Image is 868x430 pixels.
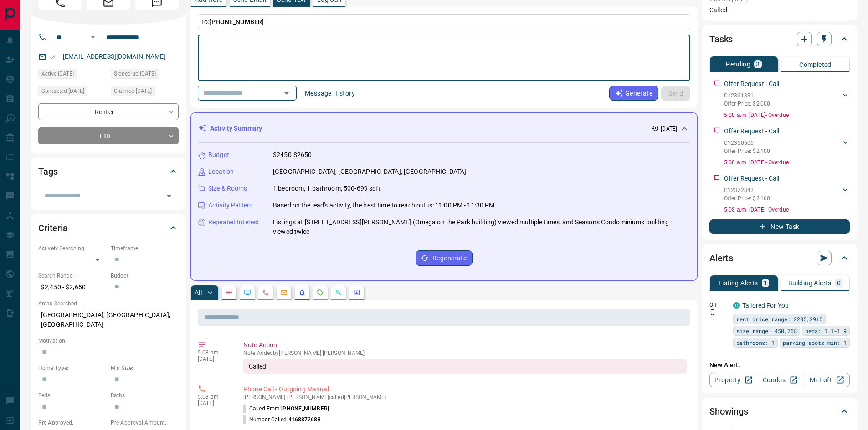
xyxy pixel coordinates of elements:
[38,127,179,144] div: TBD
[41,86,84,96] span: Contacted [DATE]
[208,150,229,160] p: Budget
[273,218,690,237] p: Listings at [STREET_ADDRESS][PERSON_NAME] (Omega on the Park building) viewed multiple times, and...
[273,167,466,177] p: [GEOGRAPHIC_DATA], [GEOGRAPHIC_DATA], [GEOGRAPHIC_DATA]
[111,244,179,253] p: Timeframe:
[724,139,770,147] p: C12360606
[724,90,850,110] div: C12361331Offer Price: $2,000
[38,221,68,235] h2: Criteria
[756,373,803,387] a: Condos
[208,218,259,227] p: Repeated Interest
[198,349,230,356] p: 5:08 am
[799,61,832,68] p: Completed
[243,350,687,356] p: Note Added by [PERSON_NAME] [PERSON_NAME]
[111,364,179,372] p: Min Size:
[38,308,179,332] p: [GEOGRAPHIC_DATA], [GEOGRAPHIC_DATA], [GEOGRAPHIC_DATA]
[805,326,847,335] span: beds: 1.1-1.9
[38,164,57,179] h2: Tags
[38,161,179,182] div: Tags
[353,289,360,296] svg: Agent Actions
[709,247,850,269] div: Alerts
[38,217,179,239] div: Criteria
[733,302,740,309] div: condos.ca
[709,5,850,15] p: Called
[111,86,179,99] div: Sat Oct 11 2025
[209,18,264,25] span: [PHONE_NUMBER]
[726,61,750,67] p: Pending
[208,201,253,210] p: Activity Pattern
[661,125,677,133] p: [DATE]
[280,289,288,296] svg: Emails
[262,289,269,296] svg: Calls
[87,32,98,43] button: Open
[273,201,495,210] p: Based on the lead's activity, the best time to reach out is: 11:00 PM - 11:30 PM
[111,69,179,81] div: Sat Oct 11 2025
[298,289,306,296] svg: Listing Alerts
[38,69,106,81] div: Sat Oct 11 2025
[317,289,324,296] svg: Requests
[837,280,841,286] p: 0
[724,186,770,194] p: C12372342
[243,340,687,350] p: Note Action
[724,206,850,214] p: 5:08 a.m. [DATE] - Overdue
[38,86,106,99] div: Sat Oct 11 2025
[243,415,321,424] p: Number Called:
[111,272,179,280] p: Budget:
[736,338,775,347] span: bathrooms: 1
[38,391,106,400] p: Beds:
[273,184,381,193] p: 1 bedroom, 1 bathroom, 500-699 sqft
[114,69,156,78] span: Signed up [DATE]
[226,289,233,296] svg: Notes
[38,280,106,295] p: $2,450 - $2,650
[114,86,152,96] span: Claimed [DATE]
[724,111,850,119] p: 5:08 a.m. [DATE] - Overdue
[719,280,758,286] p: Listing Alerts
[38,364,106,372] p: Home Type:
[788,280,832,286] p: Building Alerts
[709,373,756,387] a: Property
[736,326,797,335] span: size range: 450,768
[195,289,202,296] p: All
[198,394,230,400] p: 5:08 am
[724,126,780,136] p: Offer Request - Call
[709,404,748,419] h2: Showings
[803,373,850,387] a: Mr.Loft
[198,356,230,362] p: [DATE]
[756,61,760,67] p: 3
[38,272,106,280] p: Search Range:
[281,405,329,412] span: [PHONE_NUMBER]
[709,32,733,46] h2: Tasks
[724,184,850,204] div: C12372342Offer Price: $2,100
[38,337,179,345] p: Motivation:
[198,400,230,406] p: [DATE]
[38,244,106,253] p: Actively Searching:
[198,14,690,30] p: To:
[416,250,473,266] button: Regenerate
[709,400,850,422] div: Showings
[198,120,690,137] div: Activity Summary[DATE]
[273,150,312,160] p: $2450-$2650
[288,416,321,423] span: 4168872688
[724,194,770,202] p: Offer Price: $2,100
[38,299,179,308] p: Areas Searched:
[709,309,716,315] svg: Push Notification Only
[38,103,179,120] div: Renter
[243,384,687,394] p: Phone Call - Outgoing Manual
[41,69,74,78] span: Active [DATE]
[609,86,658,101] button: Generate
[50,54,56,60] svg: Email Verified
[709,251,733,265] h2: Alerts
[783,338,847,347] span: parking spots min: 1
[299,86,360,101] button: Message History
[724,147,770,155] p: Offer Price: $2,100
[709,28,850,50] div: Tasks
[63,53,166,60] a: [EMAIL_ADDRESS][DOMAIN_NAME]
[724,79,780,89] p: Offer Request - Call
[111,419,179,427] p: Pre-Approval Amount:
[210,124,262,133] p: Activity Summary
[335,289,342,296] svg: Opportunities
[208,167,234,177] p: Location
[280,87,293,100] button: Open
[724,100,770,108] p: Offer Price: $2,000
[724,137,850,157] div: C12360606Offer Price: $2,100
[724,91,770,100] p: C12361331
